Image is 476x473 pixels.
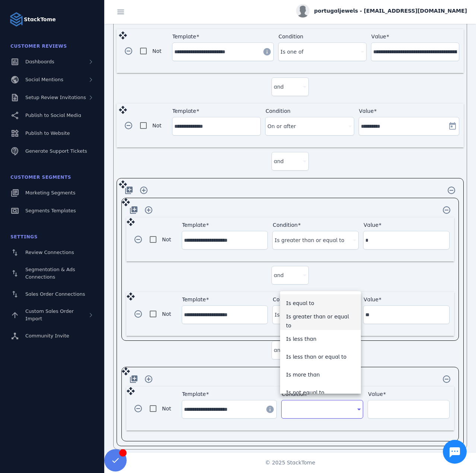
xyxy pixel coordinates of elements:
[286,312,355,330] span: Is greater than or equal to
[286,352,347,361] span: Is less than or equal to
[286,370,320,379] span: Is more than
[286,334,317,343] span: Is less than
[286,299,314,308] span: Is equal to
[286,388,324,397] span: Is not equal to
